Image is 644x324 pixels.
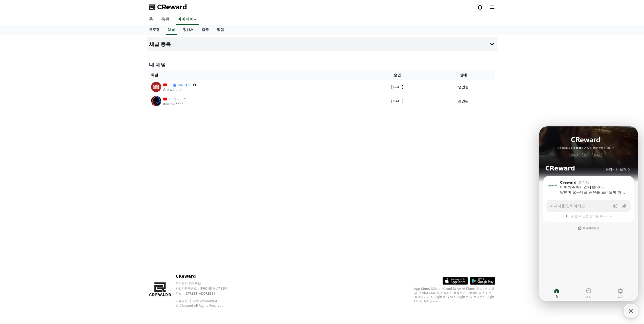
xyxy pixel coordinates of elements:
[365,99,430,104] p: [DATE]
[151,82,161,92] img: 오늘의이야기
[151,96,161,106] img: 마키나
[157,14,173,25] a: 음원
[149,3,187,11] a: CReward
[198,25,213,35] a: 출금
[179,25,198,35] a: 정산서
[147,37,497,51] button: 채널 등록
[176,299,192,303] a: 이용약관
[166,25,177,35] a: 채널
[458,84,469,90] p: 승인됨
[213,25,228,35] a: 알림
[458,99,469,104] p: 승인됨
[163,88,197,92] p: @오늘의이야기
[145,14,157,25] a: 홈
[176,287,237,291] p: 사업자등록번호 : [PHONE_NUMBER]
[176,304,237,308] p: © CReward All Rights Reserved.
[432,70,495,80] th: 상태
[176,14,199,25] a: 마이페이지
[145,25,164,35] a: 프로필
[363,70,432,80] th: 승인
[539,126,638,301] iframe: Channel chat
[365,84,430,90] p: [DATE]
[149,61,495,68] h4: 내 채널
[176,281,237,285] p: 주식회사 와이피랩
[193,299,217,303] a: 개인정보처리방침
[176,273,237,279] p: CReward
[169,82,191,88] a: 오늘의이야기
[149,41,171,47] h4: 채널 등록
[414,287,495,303] p: App Store, iCloud, iCloud Drive 및 iTunes Store는 미국과 그 밖의 나라 및 지역에서 등록된 Apple Inc.의 서비스 상표입니다. Goo...
[176,292,237,296] p: 주소 : [STREET_ADDRESS]
[157,3,187,11] span: CReward
[163,102,186,106] p: @마키나7777
[149,70,363,80] th: 채널
[169,97,180,102] a: 마키나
